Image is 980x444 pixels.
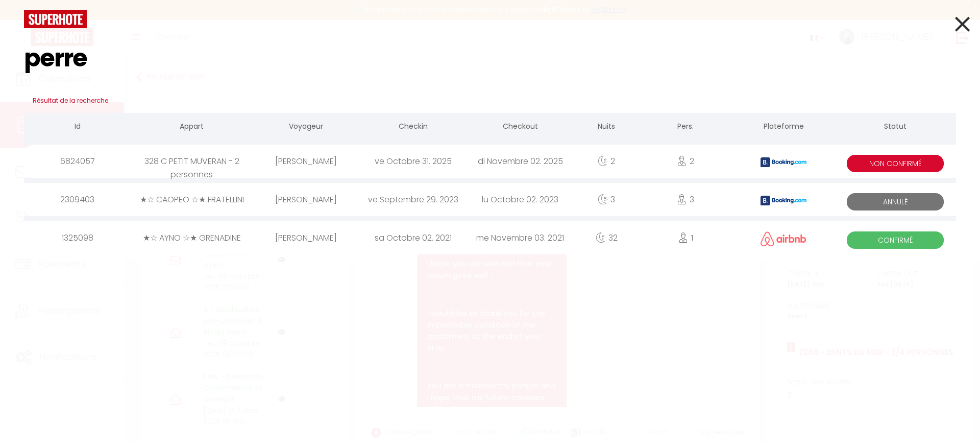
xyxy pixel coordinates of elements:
[574,145,639,178] div: 2
[252,183,359,216] div: [PERSON_NAME]
[761,157,806,167] img: booking2.png
[24,183,131,216] div: 2309403
[24,10,87,28] img: logo
[574,113,639,142] th: Nuits
[467,221,574,254] div: me Novembre 03. 2021
[467,183,574,216] div: lu Octobre 02. 2023
[467,145,574,178] div: di Novembre 02. 2025
[24,113,131,142] th: Id
[732,113,835,142] th: Plateforme
[24,145,131,178] div: 6824057
[835,113,956,142] th: Statut
[639,183,732,216] div: 3
[24,221,131,254] div: 1325098
[252,145,359,178] div: [PERSON_NAME]
[131,183,252,216] div: ★☆ CAOPEO ☆★ FRATELLINI
[359,183,467,216] div: ve Septembre 29. 2023
[131,113,252,142] th: Appart
[761,231,806,246] img: airbnb2.png
[131,145,252,178] div: 328 C PETIT MUVERAN - 2 personnes
[639,221,732,254] div: 1
[359,221,467,254] div: sa Octobre 02. 2021
[574,183,639,216] div: 3
[467,113,574,142] th: Checkout
[847,193,944,211] span: Annulé
[639,145,732,178] div: 2
[761,196,806,205] img: booking2.png
[574,221,639,254] div: 32
[847,231,944,249] span: Confirmé
[252,221,359,254] div: [PERSON_NAME]
[359,113,467,142] th: Checkin
[639,113,732,142] th: Pers.
[847,155,944,172] span: Non Confirmé
[24,28,956,88] input: Tapez pour rechercher...
[24,88,956,113] h3: Résultat de la recherche
[359,145,467,178] div: ve Octobre 31. 2025
[252,113,359,142] th: Voyageur
[131,221,252,254] div: ★☆ AYNO ☆★ GRENADINE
